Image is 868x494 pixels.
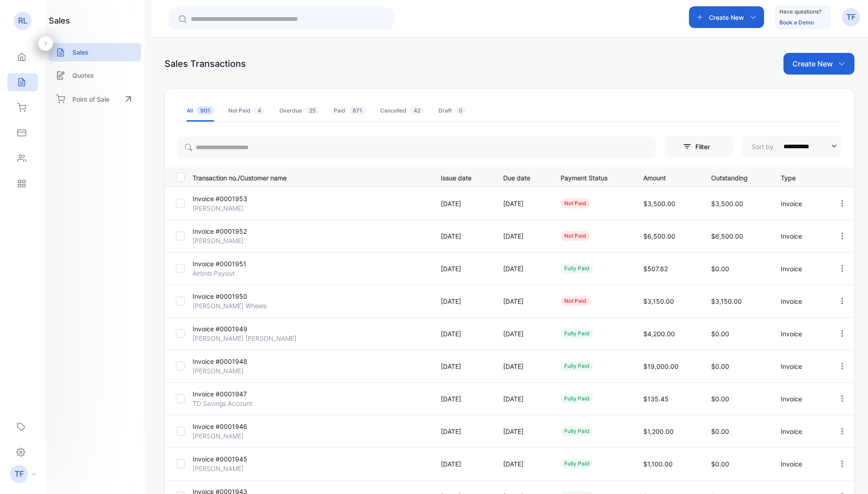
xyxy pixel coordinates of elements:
p: Invoice #0001949 [193,324,272,334]
div: Overdue [279,107,319,115]
p: Invoice #0001950 [193,292,272,301]
p: [DATE] [503,427,542,436]
p: Invoice [781,231,819,241]
p: Due date [503,171,542,183]
span: $6,500.00 [643,232,675,240]
span: $6,500.00 [711,232,743,240]
span: 0 [455,106,466,115]
p: [DATE] [441,459,484,469]
div: fully paid [561,329,593,339]
p: Invoice [781,329,819,339]
span: $3,500.00 [711,200,743,207]
p: [DATE] [441,362,484,371]
p: Have questions? [779,7,821,16]
span: 901 [197,106,214,115]
p: Invoice #0001947 [193,389,272,399]
div: Not Paid [228,107,265,115]
span: $4,200.00 [643,330,675,338]
p: Sales [72,47,89,57]
p: [DATE] [503,296,542,306]
p: [DATE] [503,199,542,208]
p: Outstanding [711,171,762,183]
button: Create New [689,6,764,28]
a: Quotes [49,66,141,85]
button: Sort by [742,136,841,157]
p: Invoice #0001948 [193,357,272,366]
p: Transaction no./Customer name [193,171,429,183]
p: [DATE] [441,427,484,436]
p: Invoice #0001945 [193,454,272,464]
div: fully paid [561,426,593,436]
p: Invoice [781,264,819,273]
p: Point of Sale [72,94,109,104]
p: TF [14,468,24,480]
div: not paid [561,296,590,306]
p: [DATE] [441,329,484,339]
span: $0.00 [711,395,729,403]
p: [DATE] [503,459,542,469]
p: Invoice [781,394,819,404]
span: $3,150.00 [711,297,742,305]
p: Invoice [781,296,819,306]
h1: sales [49,14,70,27]
div: All [187,107,214,115]
div: Draft [439,107,466,115]
p: [PERSON_NAME] [193,431,272,441]
p: Airbnb Payout [193,268,272,278]
p: Create New [709,13,744,22]
p: Invoice [781,199,819,208]
p: Invoice #0001952 [193,226,272,236]
p: [PERSON_NAME] [193,464,272,473]
a: Sales [49,43,141,61]
span: $1,200.00 [643,428,674,435]
p: [DATE] [503,264,542,273]
p: [DATE] [503,231,542,241]
p: Quotes [72,71,94,80]
span: $0.00 [711,265,729,273]
p: [DATE] [503,329,542,339]
span: $0.00 [711,460,729,468]
button: Create New [783,53,854,75]
p: Type [781,171,819,183]
p: [PERSON_NAME] [PERSON_NAME] [193,334,297,343]
p: Create New [793,58,833,69]
p: Issue date [441,171,484,183]
span: $0.00 [711,330,729,338]
p: TF [846,11,856,23]
a: Point of Sale [49,89,141,109]
p: [PERSON_NAME] [193,236,272,245]
span: $0.00 [711,428,729,435]
p: [DATE] [441,199,484,208]
p: [PERSON_NAME] [193,203,272,213]
p: [PERSON_NAME] Wheels [193,301,272,311]
button: TF [842,6,860,28]
p: Invoice #0001946 [193,422,272,431]
p: Invoice #0001953 [193,194,272,203]
div: not paid [561,231,590,241]
p: Amount [643,171,693,183]
p: [DATE] [503,394,542,404]
div: fully paid [561,263,593,273]
span: $1,100.00 [643,460,673,468]
p: Sort by [752,142,774,151]
p: [PERSON_NAME] [193,366,272,376]
p: [DATE] [441,394,484,404]
p: Invoice #0001951 [193,259,272,268]
div: not paid [561,198,590,208]
iframe: LiveChat chat widget [830,456,868,494]
div: Paid [334,107,366,115]
p: [DATE] [503,362,542,371]
span: $507.82 [643,265,668,273]
span: 871 [349,106,366,115]
div: Sales Transactions [165,57,246,71]
p: [DATE] [441,264,484,273]
p: [DATE] [441,296,484,306]
p: [DATE] [441,231,484,241]
p: Invoice [781,362,819,371]
div: fully paid [561,394,593,404]
span: 25 [306,106,319,115]
span: $0.00 [711,362,729,370]
p: Payment Status [561,171,625,183]
p: RL [18,15,28,27]
a: Book a Demo [779,19,814,26]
